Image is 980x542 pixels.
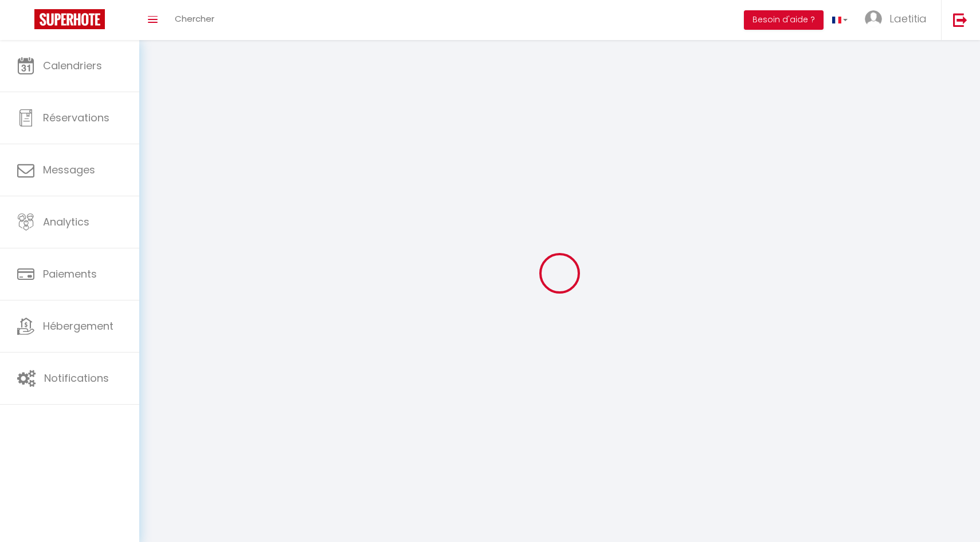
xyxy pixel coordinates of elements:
img: Super Booking [34,9,105,29]
span: Messages [43,163,95,177]
img: logout [953,13,967,27]
span: Chercher [175,13,214,25]
span: Hébergement [43,319,113,333]
span: Paiements [43,267,97,281]
span: Analytics [43,215,89,229]
span: Notifications [44,371,109,385]
button: Besoin d'aide ? [744,10,824,30]
span: Réservations [43,110,109,125]
span: Calendriers [43,58,102,73]
img: ... [865,10,882,27]
span: Laetitia [889,11,927,26]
